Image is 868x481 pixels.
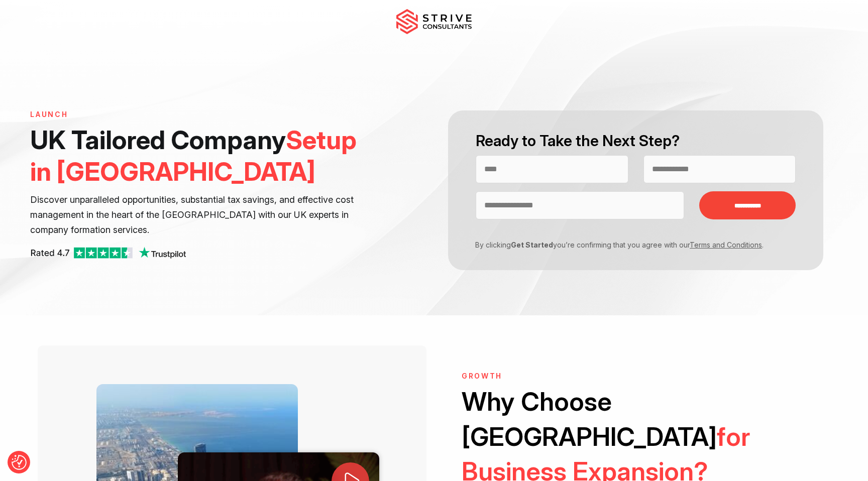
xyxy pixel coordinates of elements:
h6: GROWTH [462,372,810,381]
button: Consent Preferences [12,455,27,470]
img: Revisit consent button [12,455,27,470]
h1: UK Tailored Company [30,124,377,187]
p: By clicking you’re confirming that you agree with our . [468,239,788,250]
img: main-logo.svg [396,9,472,34]
h2: Ready to Take the Next Step? [476,131,796,151]
strong: Get Started [511,240,553,249]
h6: LAUNCH [30,110,377,119]
form: Contact form [434,110,838,270]
p: Discover unparalleled opportunities, substantial tax savings, and effective cost management in th... [30,192,377,237]
a: Terms and Conditions [690,240,762,249]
